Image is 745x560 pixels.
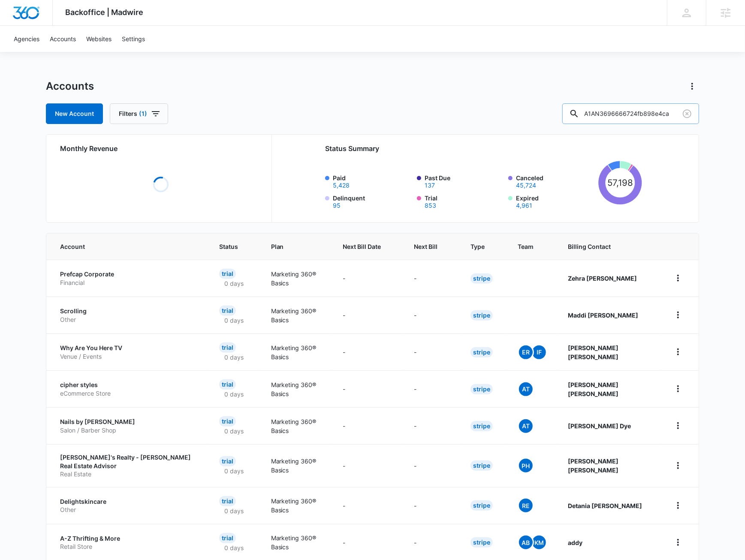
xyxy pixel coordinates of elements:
p: 0 days [219,279,249,288]
div: Trial [219,416,236,427]
div: Stripe [471,460,493,471]
span: Billing Contact [568,242,651,251]
input: Search [562,103,699,124]
span: Status [219,242,238,251]
a: Agencies [9,26,45,52]
td: - [404,333,460,370]
span: KM [532,536,546,549]
button: Canceled [516,182,536,188]
p: Marketing 360® Basics [271,533,322,551]
span: Plan [271,242,322,251]
button: Trial [425,203,436,209]
strong: Zehra [PERSON_NAME] [568,275,637,282]
p: 0 days [219,543,249,552]
div: Stripe [471,421,493,431]
div: Stripe [471,500,493,511]
button: home [671,499,685,512]
p: Scrolling [60,307,199,315]
div: Stripe [471,310,493,321]
span: RE [519,499,533,512]
button: Actions [685,79,699,93]
button: home [671,459,685,472]
td: - [332,297,404,333]
td: - [332,407,404,444]
p: Nails by [PERSON_NAME] [60,418,199,426]
span: Next Bill Date [343,242,381,251]
td: - [404,487,460,524]
td: - [332,444,404,487]
span: At [519,419,533,433]
p: 0 days [219,353,249,362]
td: - [332,333,404,370]
h1: Accounts [46,80,94,93]
p: Retail Store [60,542,199,551]
button: home [671,308,685,322]
label: Canceled [516,173,595,188]
button: Past Due [425,182,435,188]
a: [PERSON_NAME]'s Realty - [PERSON_NAME] Real Estate AdvisorReal Estate [60,453,199,478]
p: Other [60,506,199,514]
span: PH [519,459,533,472]
a: Settings [117,26,150,52]
button: Filters(1) [110,103,168,124]
div: Trial [219,533,236,543]
h2: Status Summary [325,143,642,154]
td: - [404,444,460,487]
p: A-Z Thrifting & More [60,534,199,543]
button: home [671,536,685,549]
p: Salon / Barber Shop [60,426,199,435]
strong: addy [568,539,582,546]
p: Marketing 360® Basics [271,343,322,361]
p: cipher styles [60,381,199,389]
tspan: 57,198 [607,177,633,188]
p: Marketing 360® Basics [271,496,322,515]
button: Paid [333,182,350,188]
div: Trial [219,496,236,506]
span: Account [60,242,186,251]
strong: Detania [PERSON_NAME] [568,502,642,509]
span: Team [518,242,535,251]
p: [PERSON_NAME]'s Realty - [PERSON_NAME] Real Estate Advisor [60,453,199,470]
a: Websites [81,26,117,52]
strong: Maddi [PERSON_NAME] [568,312,638,319]
p: Marketing 360® Basics [271,269,322,288]
td: - [332,487,404,524]
h2: Monthly Revenue [60,143,261,154]
p: Financial [60,278,199,287]
p: 0 days [219,390,249,399]
div: Trial [219,379,236,390]
p: eCommerce Store [60,389,199,398]
a: Prefcap CorporateFinancial [60,270,199,287]
a: Nails by [PERSON_NAME]Salon / Barber Shop [60,418,199,434]
a: Why Are You Here TVVenue / Events [60,344,199,360]
button: home [671,345,685,359]
strong: [PERSON_NAME] Dye [568,422,631,430]
div: Trial [219,306,236,316]
p: Real Estate [60,470,199,478]
p: Marketing 360® Basics [271,417,322,435]
p: Prefcap Corporate [60,270,199,278]
p: Marketing 360® Basics [271,457,322,475]
a: Accounts [45,26,81,52]
button: Clear [680,107,694,121]
p: 0 days [219,316,249,325]
strong: [PERSON_NAME] [PERSON_NAME] [568,457,618,474]
td: - [404,260,460,297]
button: home [671,419,685,433]
div: Stripe [471,537,493,548]
p: 0 days [219,427,249,436]
td: - [404,297,460,333]
span: Type [471,242,485,251]
p: Marketing 360® Basics [271,306,322,324]
button: Expired [516,203,532,209]
p: 0 days [219,466,249,475]
td: - [332,370,404,407]
td: - [404,370,460,407]
a: A-Z Thrifting & MoreRetail Store [60,534,199,551]
button: Delinquent [333,203,341,209]
span: IF [532,345,546,359]
a: ScrollingOther [60,307,199,324]
td: - [404,407,460,444]
div: Trial [219,342,236,353]
label: Delinquent [333,194,412,209]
